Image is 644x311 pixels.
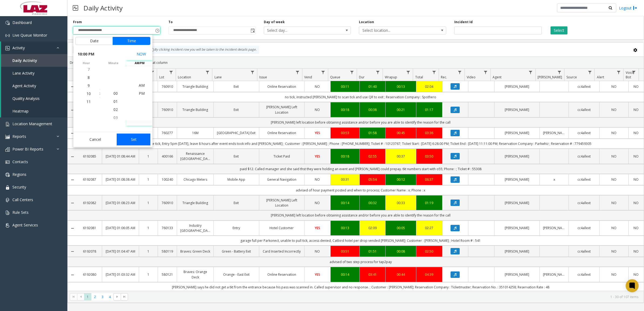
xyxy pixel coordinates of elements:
a: 02:55 [363,154,382,159]
a: NO [603,200,625,205]
a: Card Inserted Incorrectly [262,249,301,254]
a: cc4allext [572,249,596,254]
a: 06:37 [420,177,439,182]
a: cc4allext [572,177,596,182]
span: Page 3 [99,293,106,300]
a: 00:14 [334,272,356,277]
span: Agent Services [12,222,38,228]
img: 'icon' [5,21,10,25]
img: 'icon' [5,46,10,50]
span: NO [315,201,320,205]
span: Rule Sets [12,210,29,215]
a: NO [308,107,327,112]
label: To [168,20,173,25]
a: 6192082 [81,200,99,205]
td: [PERSON_NAME] left location before obtaining assistance and/or before you are able to identify th... [77,117,644,127]
button: Select [550,26,567,34]
img: 'icon' [5,173,10,177]
span: Lane Activity [12,71,34,76]
a: Collapse Details [68,226,77,230]
div: 03:41 [363,272,382,277]
a: 00:31 [334,177,356,182]
a: 6192081 [81,225,99,230]
div: 01:58 [363,130,382,135]
a: cc4allext [572,154,596,159]
a: Triangle Building [180,84,210,89]
a: Entry [217,225,255,230]
a: Video Filter Menu [482,69,489,76]
div: 05:54 [363,177,382,182]
span: Agent [493,75,501,79]
div: 00:13 [334,225,356,230]
a: [PERSON_NAME] [498,249,536,254]
a: Heatmap [1,105,67,117]
span: Select location... [359,27,428,34]
a: 1 [142,272,155,277]
span: 7 [88,67,90,72]
label: Day of week [264,20,285,25]
span: NO [315,84,320,89]
div: 00:45 [389,130,413,135]
a: Collapse Details [68,249,77,254]
a: [PERSON_NAME] [498,84,536,89]
a: NO [308,84,327,89]
div: 00:13 [389,84,413,89]
a: Mobile App [217,177,255,182]
span: Select day... [264,27,333,34]
a: 00:14 [334,200,356,205]
a: NO [632,154,640,159]
a: 00:11 [334,84,356,89]
a: 00:21 [389,107,413,112]
img: 'icon' [5,185,10,190]
a: Queue Filter Menu [348,69,356,76]
a: 1 [142,200,155,205]
a: 01:51 [363,249,382,254]
a: 1 [142,154,155,159]
a: Collapse Details [68,85,77,89]
a: Braves: Orange Deck [180,269,210,279]
a: Industry [GEOGRAPHIC_DATA] [180,223,210,233]
span: Location Management [12,121,52,126]
button: Select now [134,49,148,59]
a: Lot Filter Menu [167,69,175,76]
div: 00:38 [363,107,382,112]
a: 02:27 [420,225,439,230]
span: Queue [330,75,340,79]
td: unable to locate tick, Entry 5pm [DATE], leave 8 hours after event ends took info and [PERSON_NAM... [77,139,644,149]
div: Drag a column header and drop it here to group by that column [68,58,644,67]
a: Collapse Details [68,178,77,182]
a: 01:17 [420,107,439,112]
a: 580121 [161,272,174,277]
a: Triangle Building [180,107,210,112]
a: Collapse Details [68,201,77,205]
label: Location [359,20,374,25]
a: NO [632,177,640,182]
span: 10:00 PM [78,50,94,58]
a: Online Reservation [262,84,301,89]
a: [DATE] 01:08:38 AM [105,177,135,182]
a: NO [603,272,625,277]
a: NO [308,249,327,254]
span: Vend [304,75,312,79]
a: Voice Bot Filter Menu [630,69,638,76]
a: Online Reservation [262,272,301,277]
a: [PERSON_NAME] [498,107,536,112]
span: Regions [12,172,26,177]
span: Activity [12,45,25,50]
a: x [543,177,565,182]
a: [PERSON_NAME] [498,154,536,159]
a: [PERSON_NAME] [498,272,536,277]
a: 02:50 [420,249,439,254]
a: NO [632,130,640,135]
a: Parker Filter Menu [556,69,563,76]
div: 03:50 [420,154,439,159]
a: 100240 [161,177,174,182]
div: 00:05 [389,225,413,230]
div: 02:04 [420,84,439,89]
a: Ticket Paid [262,154,301,159]
span: Total [415,75,423,79]
a: Agent Filter Menu [527,69,534,76]
a: [PERSON_NAME] [498,177,536,182]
